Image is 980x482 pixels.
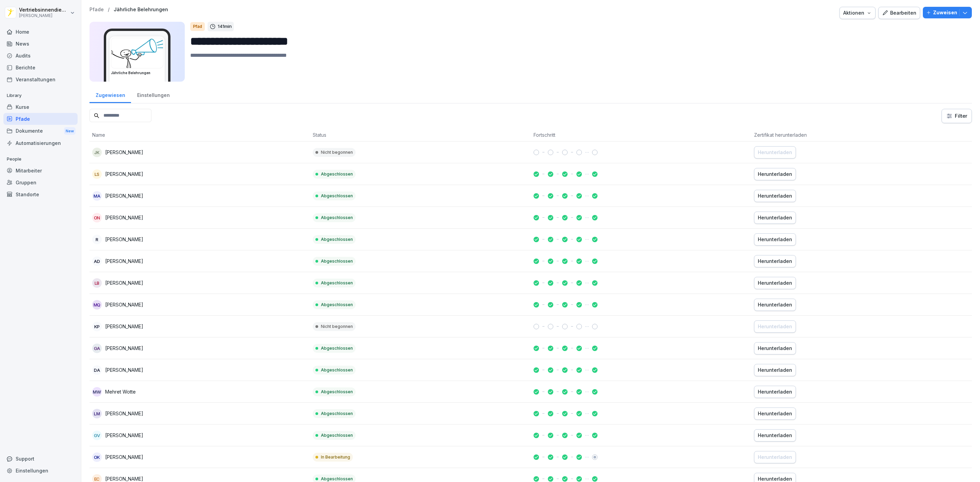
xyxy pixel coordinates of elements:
[92,169,102,179] div: LS
[218,23,232,30] p: 141 min
[3,137,78,149] div: Automatisierungen
[92,191,102,201] div: MA
[321,215,353,221] p: Abgeschlossen
[3,113,78,125] div: Pfade
[89,7,104,13] a: Pfade
[105,432,143,439] p: [PERSON_NAME]
[758,323,792,330] div: Herunterladen
[92,148,102,157] div: JK
[92,452,102,462] div: OK
[3,26,78,38] a: Home
[321,476,353,482] p: Abgeschlossen
[3,38,78,50] a: News
[105,323,143,330] p: [PERSON_NAME]
[754,429,796,442] button: Herunterladen
[92,256,102,266] div: AD
[758,388,792,396] div: Herunterladen
[105,257,143,265] p: [PERSON_NAME]
[3,465,78,477] a: Einstellungen
[3,177,78,188] div: Gruppen
[751,129,972,142] th: Zertifikat herunterladen
[758,214,792,221] div: Herunterladen
[923,7,972,18] button: Zuweisen
[3,50,78,62] a: Audits
[92,409,102,418] div: LM
[758,432,792,439] div: Herunterladen
[933,9,957,16] p: Zuweisen
[92,235,102,244] div: R
[321,258,353,264] p: Abgeschlossen
[64,127,76,135] div: New
[321,323,353,330] p: Nicht begonnen
[3,73,78,85] a: Veranstaltungen
[758,279,792,287] div: Herunterladen
[105,366,143,373] p: [PERSON_NAME]
[89,129,310,142] th: Name
[758,257,792,265] div: Herunterladen
[92,365,102,375] div: DA
[758,345,792,352] div: Herunterladen
[321,171,353,177] p: Abgeschlossen
[105,388,136,395] p: Mehret Wotte
[878,7,920,19] button: Bearbeiten
[758,410,792,417] div: Herunterladen
[531,129,751,142] th: Fortschritt
[105,301,143,308] p: [PERSON_NAME]
[754,364,796,376] button: Herunterladen
[321,302,353,308] p: Abgeschlossen
[754,146,796,159] button: Herunterladen
[754,233,796,246] button: Herunterladen
[321,193,353,199] p: Abgeschlossen
[3,165,78,177] a: Mitarbeiter
[758,236,792,243] div: Herunterladen
[754,168,796,180] button: Herunterladen
[754,408,796,420] button: Herunterladen
[754,320,796,333] button: Herunterladen
[3,188,78,200] a: Standorte
[3,125,78,137] a: DokumenteNew
[758,149,792,156] div: Herunterladen
[946,113,967,119] div: Filter
[105,279,143,286] p: [PERSON_NAME]
[105,214,143,221] p: [PERSON_NAME]
[321,432,353,438] p: Abgeschlossen
[321,236,353,243] p: Abgeschlossen
[105,345,143,352] p: [PERSON_NAME]
[105,236,143,243] p: [PERSON_NAME]
[3,101,78,113] a: Kurse
[108,7,110,13] p: /
[843,9,872,17] div: Aktionen
[92,322,102,331] div: KP
[105,192,143,199] p: [PERSON_NAME]
[92,213,102,222] div: ON
[321,454,350,460] p: In Bearbeitung
[3,125,78,137] div: Dokumente
[3,62,78,73] a: Berichte
[114,7,168,13] a: Jährliche Belehrungen
[754,386,796,398] button: Herunterladen
[942,109,971,123] button: Filter
[89,86,131,103] a: Zugewiesen
[190,22,205,31] div: Pfad
[92,431,102,440] div: GV
[758,192,792,200] div: Herunterladen
[92,300,102,310] div: MQ
[754,212,796,224] button: Herunterladen
[758,453,792,461] div: Herunterladen
[19,13,69,18] p: [PERSON_NAME]
[3,154,78,165] p: People
[321,389,353,395] p: Abgeschlossen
